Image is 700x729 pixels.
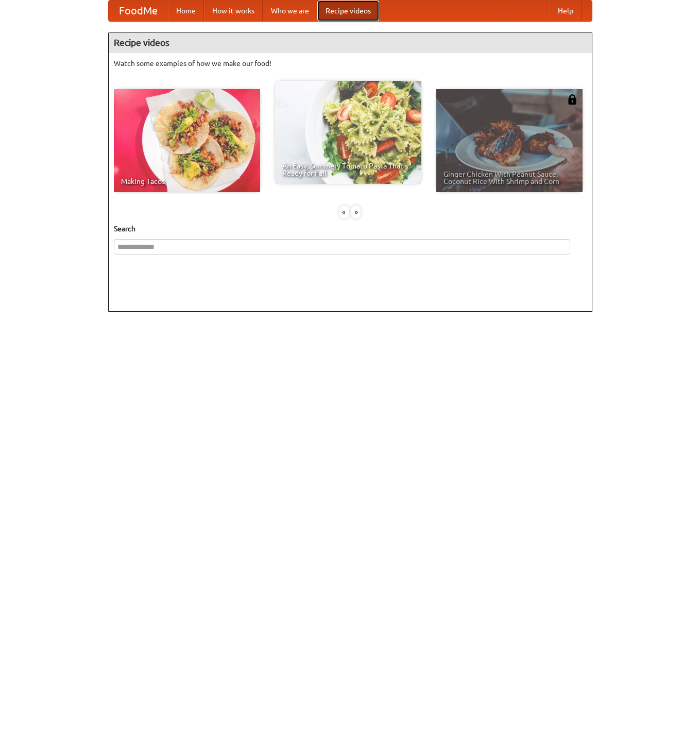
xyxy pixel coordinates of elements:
a: Who we are [263,1,317,21]
h4: Recipe videos [109,32,592,53]
span: Making Tacos [121,178,253,185]
a: How it works [204,1,263,21]
p: Watch some examples of how we make our food! [114,58,587,69]
a: An Easy, Summery Tomato Pasta That's Ready for Fall [275,81,421,184]
a: Recipe videos [317,1,379,21]
div: « [339,206,349,218]
a: FoodMe [109,1,168,21]
span: An Easy, Summery Tomato Pasta That's Ready for Fall [282,162,414,177]
h5: Search [114,224,587,234]
div: » [351,206,361,218]
img: 483408.png [567,94,577,105]
a: Help [550,1,582,21]
a: Home [168,1,204,21]
a: Making Tacos [114,89,260,192]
